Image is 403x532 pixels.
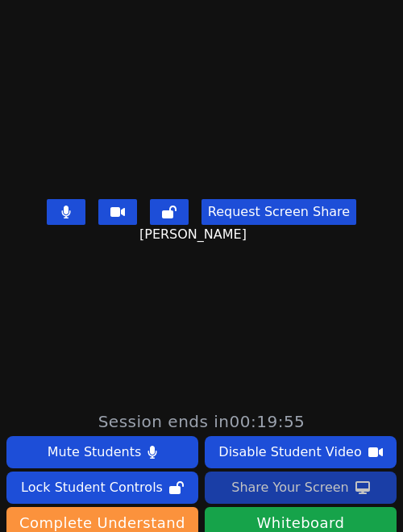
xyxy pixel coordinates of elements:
[218,439,361,465] div: Disable Student Video
[98,410,305,433] span: Session ends in
[205,472,397,504] button: Share Your Screen
[6,436,198,468] button: Mute Students
[21,475,163,501] div: Lock Student Controls
[205,436,397,468] button: Disable Student Video
[201,199,356,225] button: Request Screen Share
[231,475,349,501] div: Share Your Screen
[230,412,305,431] time: 00:19:55
[139,225,251,244] span: [PERSON_NAME]
[6,472,198,504] button: Lock Student Controls
[48,439,141,465] div: Mute Students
